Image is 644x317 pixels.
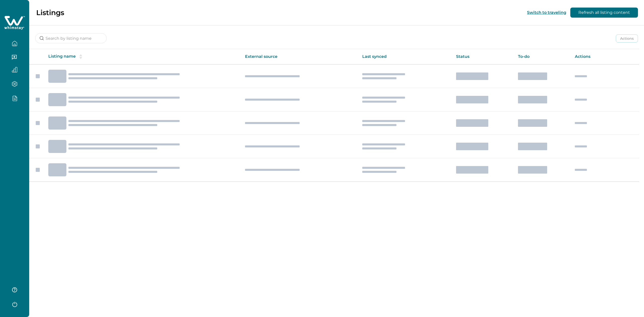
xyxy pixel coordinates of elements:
[36,8,64,17] p: Listings
[527,10,566,15] button: Switch to traveling
[570,8,638,18] button: Refresh all listing content
[358,49,452,64] th: Last synced
[35,33,107,43] input: Search by listing name
[452,49,514,64] th: Status
[616,34,638,43] button: Actions
[514,49,571,64] th: To-do
[571,49,639,64] th: Actions
[44,49,241,64] th: Listing name
[241,49,358,64] th: External source
[76,54,86,59] button: sorting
